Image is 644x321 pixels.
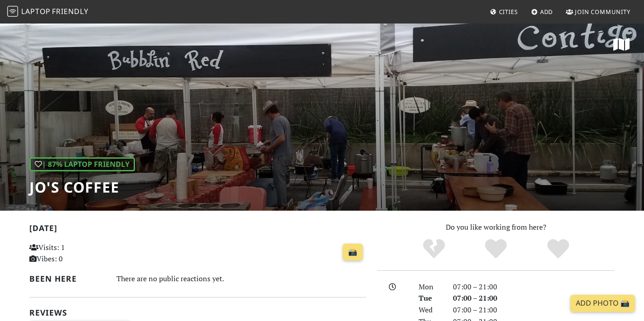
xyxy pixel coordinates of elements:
span: Friendly [52,6,88,16]
div: In general, do you like working from here? [29,157,135,172]
img: LaptopFriendly [7,6,18,17]
a: Add Photo 📸 [570,295,635,312]
div: 07:00 – 21:00 [448,293,620,304]
h2: Reviews [29,308,366,317]
div: Mon [413,281,448,293]
h2: Been here [29,274,106,283]
div: 07:00 – 21:00 [448,281,620,293]
p: Do you like working from here? [377,222,615,233]
div: Tue [413,293,448,304]
div: 07:00 – 21:00 [448,304,620,316]
h1: Jo's Coffee [29,179,135,196]
h2: [DATE] [29,223,366,236]
span: Join Community [575,8,630,16]
a: Add [527,4,557,20]
span: Laptop [21,6,51,16]
div: There are no public reactions yet. [117,272,367,285]
div: Wed [413,304,448,316]
div: Definitely! [527,238,589,260]
span: Add [540,8,553,16]
a: LaptopFriendly LaptopFriendly [7,4,89,20]
div: Yes [465,238,527,260]
p: Visits: 1 Vibes: 0 [29,242,135,265]
a: Cities [486,4,522,20]
span: Cities [499,8,518,16]
div: No [403,238,465,260]
a: Join Community [562,4,634,20]
a: 📸 [343,244,363,261]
